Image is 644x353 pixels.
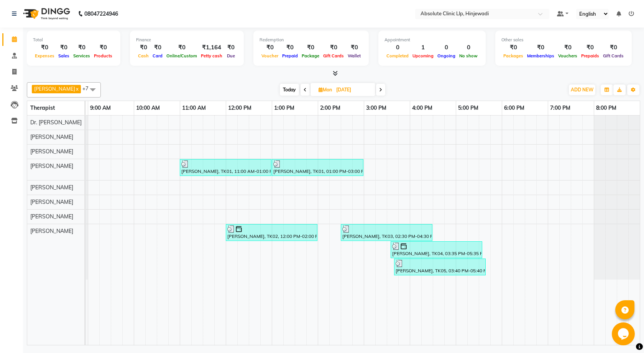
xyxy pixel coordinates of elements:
[30,198,73,205] span: [PERSON_NAME]
[260,37,363,43] div: Redemption
[33,53,56,59] span: Expenses
[318,102,342,114] a: 2:00 PM
[601,53,626,59] span: Gift Cards
[272,102,296,114] a: 1:00 PM
[34,86,75,92] span: [PERSON_NAME]
[33,43,56,52] div: ₹0
[601,43,626,52] div: ₹0
[280,43,300,52] div: ₹0
[457,53,480,59] span: No show
[594,102,618,114] a: 8:00 PM
[571,87,593,93] span: ADD NEW
[501,43,525,52] div: ₹0
[30,148,73,155] span: [PERSON_NAME]
[134,102,162,114] a: 10:00 AM
[525,43,556,52] div: ₹0
[342,225,432,240] div: [PERSON_NAME], TK03, 02:30 PM-04:30 PM, Hair Treatment - Hair Prp
[20,3,72,24] img: logo
[164,53,199,59] span: Online/Custom
[457,43,480,52] div: 0
[227,225,317,240] div: [PERSON_NAME], TK02, 12:00 PM-02:00 PM, Hair Treatment - Hair Meso
[136,43,151,52] div: ₹0
[260,43,280,52] div: ₹0
[456,102,480,114] a: 5:00 PM
[556,43,579,52] div: ₹0
[317,87,334,93] span: Mon
[75,86,79,92] a: x
[84,3,118,24] b: 08047224946
[300,43,321,52] div: ₹0
[92,53,114,59] span: Products
[151,43,164,52] div: ₹0
[82,85,94,91] span: +7
[164,43,199,52] div: ₹0
[364,102,388,114] a: 3:00 PM
[395,260,485,274] div: [PERSON_NAME], TK05, 03:40 PM-05:40 PM, Skin Treatment - Hydra Facial (₹6000)
[579,43,601,52] div: ₹0
[180,102,208,114] a: 11:00 AM
[346,53,363,59] span: Wallet
[334,84,372,96] input: 2025-08-25
[579,53,601,59] span: Prepaids
[384,53,411,59] span: Completed
[501,37,626,43] div: Other sales
[30,184,73,191] span: [PERSON_NAME]
[226,102,253,114] a: 12:00 PM
[346,43,363,52] div: ₹0
[88,102,113,114] a: 9:00 AM
[71,43,92,52] div: ₹0
[151,53,164,59] span: Card
[321,53,346,59] span: Gift Cards
[199,53,224,59] span: Petty cash
[280,84,299,96] span: Today
[435,43,457,52] div: 0
[384,37,480,43] div: Appointment
[71,53,92,59] span: Services
[30,163,73,169] span: [PERSON_NAME]
[92,43,114,52] div: ₹0
[548,102,572,114] a: 7:00 PM
[435,53,457,59] span: Ongoing
[30,213,73,220] span: [PERSON_NAME]
[273,160,363,175] div: [PERSON_NAME], TK01, 01:00 PM-03:00 PM, Slimmimng Treatment - 4D Tummy Treatment
[260,53,280,59] span: Voucher
[501,53,525,59] span: Packages
[384,43,411,52] div: 0
[181,160,271,175] div: [PERSON_NAME], TK01, 11:00 AM-01:00 PM, Slimmimng Treatment - Wt Loss Per 1 Kg
[33,37,114,43] div: Total
[30,133,73,140] span: [PERSON_NAME]
[280,53,300,59] span: Prepaid
[300,53,321,59] span: Package
[136,53,151,59] span: Cash
[30,119,82,126] span: Dr. [PERSON_NAME]
[56,53,71,59] span: Sales
[569,85,595,95] button: ADD NEW
[391,242,481,257] div: [PERSON_NAME], TK04, 03:35 PM-05:35 PM, Skin Treatment - Ipl Laser (₹5000)
[136,37,238,43] div: Finance
[199,43,224,52] div: ₹1,164
[56,43,71,52] div: ₹0
[612,322,636,345] iframe: chat widget
[411,53,435,59] span: Upcoming
[30,228,73,234] span: [PERSON_NAME]
[525,53,556,59] span: Memberships
[411,43,435,52] div: 1
[321,43,346,52] div: ₹0
[30,104,55,111] span: Therapist
[224,43,238,52] div: ₹0
[410,102,434,114] a: 4:00 PM
[556,53,579,59] span: Vouchers
[502,102,526,114] a: 6:00 PM
[225,53,237,59] span: Due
